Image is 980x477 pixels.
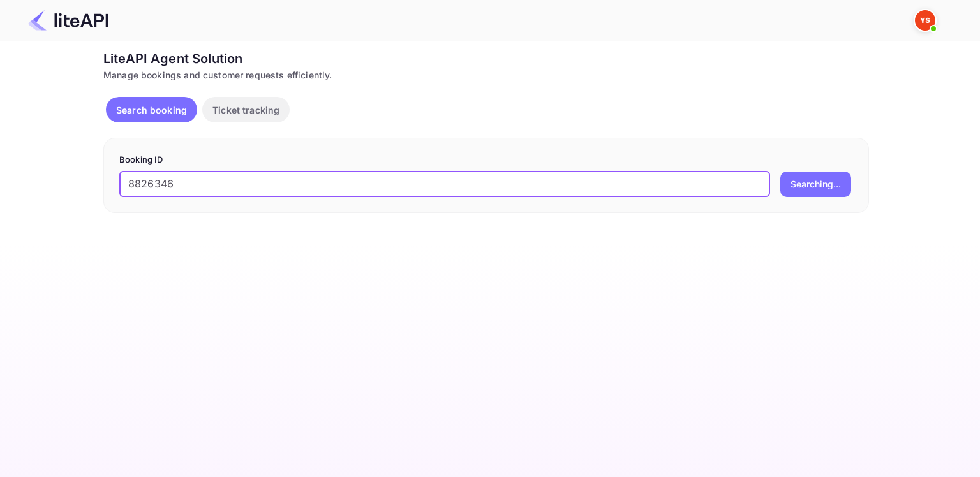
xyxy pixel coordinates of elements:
[119,154,853,166] p: Booking ID
[119,172,770,197] input: Enter Booking ID (e.g., 63782194)
[915,10,935,31] img: Yandex Support
[28,10,108,31] img: LiteAPI Logo
[103,49,869,68] div: LiteAPI Agent Solution
[103,68,869,82] div: Manage bookings and customer requests efficiently.
[116,103,187,117] p: Search booking
[780,172,851,197] button: Searching...
[212,103,279,117] p: Ticket tracking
